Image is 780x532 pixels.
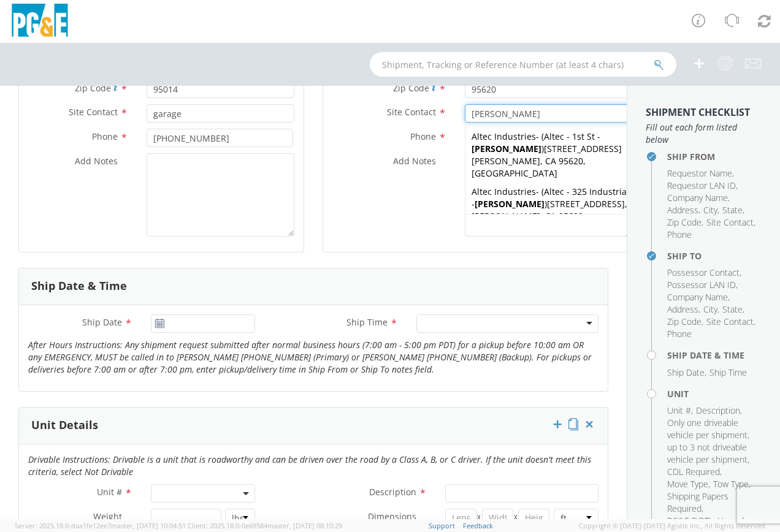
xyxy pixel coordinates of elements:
input: Shipment, Tracking or Reference Number (at least 4 chars) [370,52,676,77]
span: Zip Code [393,82,429,94]
span: Zip Code [75,82,111,94]
li: , [667,303,700,316]
li: , [667,405,693,417]
span: Phone [667,328,692,340]
li: , [722,303,744,316]
span: X [513,509,519,527]
strong: [PERSON_NAME] [472,210,540,222]
span: Requestor LAN ID [667,180,736,191]
li: , [667,367,706,379]
span: Site Contact [387,106,436,118]
span: City [703,204,717,216]
li: , [713,478,751,490]
div: - ( ) [465,183,631,238]
span: Company Name [667,291,728,303]
span: Phone [667,229,692,240]
strong: [PERSON_NAME] [475,198,545,210]
span: Description [369,486,416,498]
span: Phone [92,131,118,142]
span: Ship Date [82,316,122,328]
h4: Ship From [667,152,762,161]
span: Ship Time [346,316,388,328]
li: , [703,303,719,316]
span: Copyright © [DATE]-[DATE] Agistix Inc., All Rights Reserved [579,521,765,531]
strong: [PERSON_NAME] [472,143,541,154]
li: , [667,291,730,303]
span: Ship Date [667,367,705,378]
li: , [722,204,744,216]
li: , [667,417,759,466]
strong: [PERSON_NAME] [472,155,540,167]
span: Tow Type [713,478,749,490]
span: Add Notes [75,155,118,167]
li: , [667,167,734,180]
li: , [667,204,700,216]
li: , [706,316,755,328]
span: Move Type [667,478,708,490]
a: Support [429,521,455,530]
span: City [703,303,717,315]
li: , [696,405,742,417]
h3: Unit Details [31,419,98,431]
span: Altec - 1st St - [472,131,600,154]
li: , [667,490,759,515]
span: Shipping Papers Required [667,490,728,514]
span: Server: 2025.18.0-daa1fe12ee7 [15,521,186,530]
span: Unit # [667,405,691,416]
span: Altec - 325 Industrial - [472,186,629,210]
li: , [667,279,738,291]
span: Unit # [97,486,122,498]
span: master, [DATE] 10:04:51 [111,521,186,530]
h4: Unit [667,389,762,398]
span: Site Contact [706,216,754,228]
span: Requestor Name [667,167,732,179]
li: , [706,216,755,229]
span: Address [667,204,698,216]
span: Altec Industries [472,186,536,197]
span: Site Contact [69,106,118,118]
li: , [703,204,719,216]
span: Possessor LAN ID [667,279,736,291]
span: Description [696,405,740,416]
input: Width [482,509,513,527]
h4: Ship Date & Time [667,351,762,360]
span: State [722,204,743,216]
span: [STREET_ADDRESS] , CA 95620, [GEOGRAPHIC_DATA] [472,143,622,179]
span: Weight [93,511,122,522]
li: , [667,316,703,328]
span: Address [667,303,698,315]
li: , [667,180,738,192]
span: Add Notes [393,155,436,167]
span: Phone [410,131,436,142]
img: pge-logo-06675f144f4cfa6a6814.png [9,4,71,40]
span: Fill out each form listed below [646,121,762,146]
span: Client: 2025.18.0-0e69584 [188,521,342,530]
span: [STREET_ADDRESS], , CA 95620, [GEOGRAPHIC_DATA] [472,198,627,234]
span: CDL Required [667,466,720,477]
li: , [667,466,722,478]
span: Company Name [667,192,728,203]
li: , [667,216,703,229]
span: Altec Industries [472,131,536,142]
div: - ( ) [465,127,631,183]
span: Dimensions [368,511,416,522]
span: Site Contact [706,316,754,327]
strong: Shipment Checklist [646,105,750,119]
span: Ship Time [709,367,747,378]
h4: Ship To [667,251,762,260]
i: After Hours Instructions: Any shipment request submitted after normal business hours (7:00 am - 5... [28,339,592,375]
span: State [722,303,743,315]
span: Only one driveable vehicle per shipment, up to 3 not driveable vehicle per shipment [667,417,749,465]
a: Feedback [463,521,493,530]
span: Zip Code [667,316,702,327]
h3: Ship Date & Time [31,280,127,292]
span: X [476,509,482,527]
input: Height [518,509,549,527]
li: , [667,192,730,204]
li: , [667,478,710,490]
span: Possessor Contact [667,267,740,278]
i: Drivable Instructions: Drivable is a unit that is roadworthy and can be driven over the road by a... [28,454,591,477]
input: Length [445,509,476,527]
span: Zip Code [667,216,702,228]
span: master, [DATE] 08:10:29 [267,521,342,530]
